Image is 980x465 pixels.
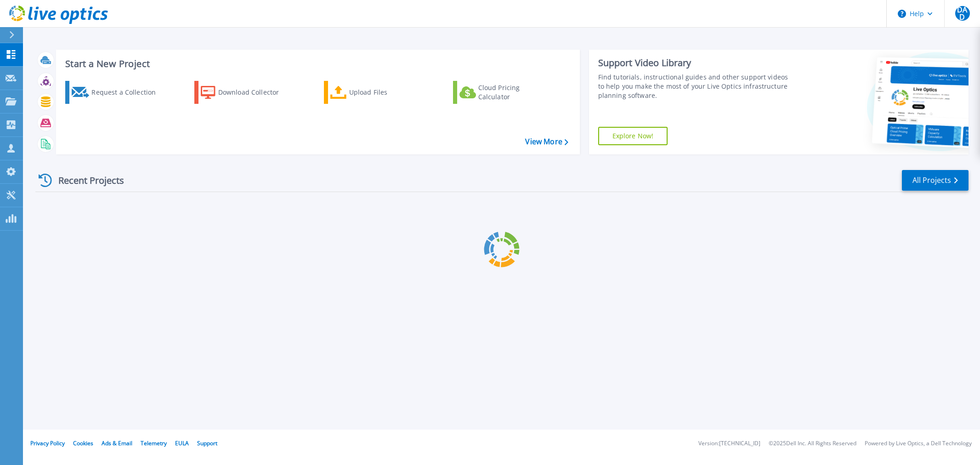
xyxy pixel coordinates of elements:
[478,83,552,102] div: Cloud Pricing Calculator
[35,169,136,192] div: Recent Projects
[197,439,217,447] a: Support
[598,57,793,69] div: Support Video Library
[218,83,292,102] div: Download Collector
[91,83,165,102] div: Request a Collection
[349,83,423,102] div: Upload Files
[698,441,760,447] li: Version: [TECHNICAL_ID]
[865,441,972,447] li: Powered by Live Optics, a Dell Technology
[194,81,297,104] a: Download Collector
[955,6,970,21] span: DAD
[598,127,668,145] a: Explore Now!
[30,439,65,447] a: Privacy Policy
[175,439,189,447] a: EULA
[141,439,167,447] a: Telemetry
[324,81,426,104] a: Upload Files
[769,441,856,447] li: © 2025 Dell Inc. All Rights Reserved
[65,81,168,104] a: Request a Collection
[453,81,555,104] a: Cloud Pricing Calculator
[598,73,793,100] div: Find tutorials, instructional guides and other support videos to help you make the most of your L...
[73,439,93,447] a: Cookies
[902,170,969,191] a: All Projects
[525,137,568,146] a: View More
[65,59,568,69] h3: Start a New Project
[102,439,132,447] a: Ads & Email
